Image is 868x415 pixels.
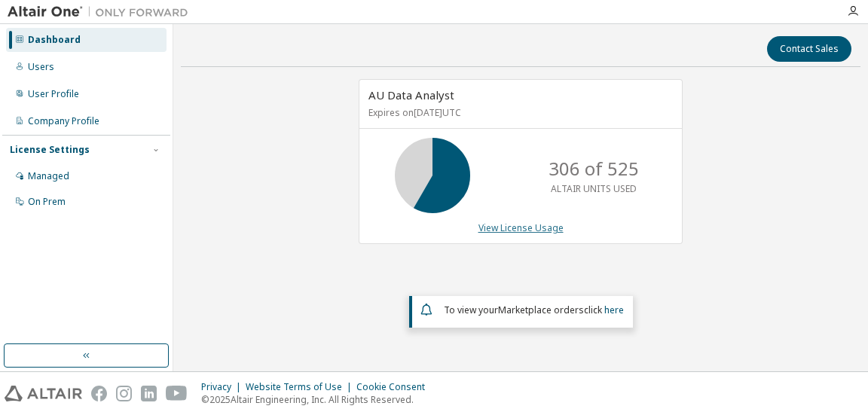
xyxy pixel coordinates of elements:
div: Privacy [201,381,246,393]
div: Managed [28,170,69,182]
a: here [604,304,624,316]
button: Contact Sales [767,36,851,62]
p: ALTAIR UNITS USED [551,182,637,195]
p: Expires on [DATE] UTC [368,106,669,119]
div: On Prem [28,196,66,208]
p: 306 of 525 [549,156,639,182]
a: View License Usage [478,221,564,234]
img: facebook.svg [91,386,107,401]
p: © 2025 Altair Engineering, Inc. All Rights Reserved. [201,393,434,406]
div: User Profile [28,88,79,100]
div: License Settings [10,144,90,156]
div: Dashboard [28,34,81,46]
div: Cookie Consent [356,381,434,393]
img: instagram.svg [116,386,132,401]
span: To view your click [444,304,624,316]
div: Website Terms of Use [246,381,356,393]
img: Altair One [8,5,196,20]
div: Company Profile [28,115,99,127]
img: altair_logo.svg [5,386,82,401]
div: Users [28,61,54,73]
img: youtube.svg [166,386,188,401]
span: AU Data Analyst [368,87,454,102]
img: linkedin.svg [141,386,157,401]
em: Marketplace orders [498,304,584,316]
